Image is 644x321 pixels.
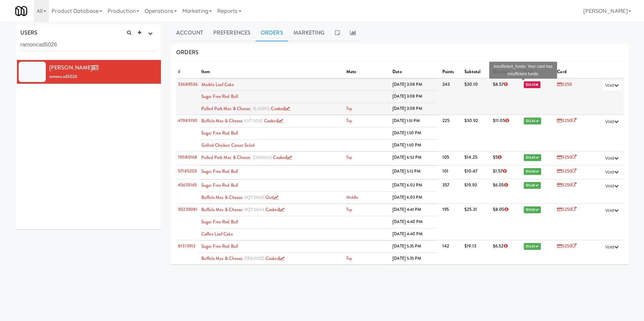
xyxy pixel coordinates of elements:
[463,66,491,78] th: Subtotal
[265,206,284,213] a: cooked
[489,62,557,79] div: insufficient_funds: Your card has insufficient funds.
[463,204,491,240] td: $25.31
[242,255,264,262] span: | ER8005D
[346,206,352,213] a: Top
[602,117,622,127] button: Void
[346,255,352,261] a: Top
[391,103,437,115] td: [DATE] 3:08 PM
[242,194,264,201] span: | 9QY004E
[524,168,541,175] span: $10.06
[201,154,250,161] a: Pulled Pork Mac & Cheese
[441,204,463,240] td: 195
[346,118,352,124] a: Top
[391,66,437,78] th: Date
[441,78,463,115] td: 243
[524,118,541,124] span: $22.45
[176,66,200,78] th: #
[171,24,208,41] a: Account
[178,81,198,87] a: 33689536
[178,243,196,249] a: 81313912
[391,79,437,91] td: [DATE] 3:08 PM
[524,182,541,189] span: $15.68
[463,115,491,152] td: $30.92
[391,91,437,103] td: [DATE] 3:08 PM
[491,179,522,204] td: $6.05
[391,241,437,253] td: [DATE] 5:35 PM
[346,154,352,160] a: Top
[242,118,263,124] span: | 6VT005E
[391,127,437,140] td: [DATE] 1:50 PM
[346,194,358,200] a: Middle
[441,165,463,179] td: 101
[391,192,437,203] td: [DATE] 6:03 PM
[264,118,283,124] a: cooked
[178,168,197,174] a: 57185203
[20,39,156,51] input: Search user
[602,153,622,163] button: Void
[256,24,288,41] a: Orders
[491,115,522,152] td: $11.05
[602,80,622,91] button: Void
[345,66,391,78] th: Mate
[201,81,234,88] a: Marble Loaf Cake
[49,73,77,80] span: ramoncad5026
[391,228,437,240] td: [DATE] 4:40 PM
[491,240,522,277] td: $6.52
[201,219,238,225] a: Sugar Free Red Bull
[557,168,576,174] a: 3250
[346,105,352,112] a: Top
[557,81,572,87] a: 3250
[524,206,541,213] span: $19.50
[201,194,242,201] a: Buffalo Mac & Cheese
[201,206,242,213] a: Buffalo Mac & Cheese
[391,152,437,164] td: [DATE] 6:52 PM
[391,216,437,228] td: [DATE] 4:40 PM
[602,167,622,177] button: Void
[250,154,272,161] span: | Z2M0042
[208,24,256,41] a: Preferences
[201,105,250,112] a: Pulled Pork Mac & Cheese
[463,78,491,115] td: $30.10
[265,194,278,201] a: out
[201,93,238,100] a: Sugar Free Red Bull
[463,240,491,277] td: $19.13
[524,81,540,88] span: $24.33
[602,242,622,252] button: Void
[176,48,199,56] span: ORDERS
[201,231,233,237] a: Coffee Loaf Cake
[178,206,198,213] a: 90239081
[391,115,437,127] td: [DATE] 1:51 PM
[200,66,345,78] th: Item
[557,117,576,124] a: 3250
[391,166,437,178] td: [DATE] 5:12 PM
[391,204,437,216] td: [DATE] 4:41 PM
[20,29,38,37] span: USERS
[463,179,491,204] td: $19.93
[557,206,576,213] a: 3250
[491,204,522,240] td: $8.05
[49,64,101,72] span: [PERSON_NAME]
[557,154,576,160] a: 3250
[602,205,622,216] button: Void
[391,139,437,151] td: [DATE] 1:50 PM
[602,181,622,191] button: Void
[524,154,541,161] span: $10.45
[178,154,197,160] a: 19080168
[271,105,290,112] a: cooked
[463,152,491,165] td: $14.25
[441,115,463,152] td: 225
[201,118,242,124] a: Buffalo Mac & Cheese
[15,5,27,17] img: Micromart
[557,243,576,249] a: 3250
[463,165,491,179] td: $10.47
[557,182,576,188] a: 3250
[201,142,255,148] a: Grilled Chicken Caesar Salad
[201,243,238,249] a: Sugar Free Red Bull
[441,179,463,204] td: 357
[250,105,270,112] span: | 7L5001U
[265,255,284,262] a: cooked
[491,152,522,165] td: $5
[491,78,522,115] td: $8.57
[273,154,292,161] a: cooked
[441,66,463,78] th: Points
